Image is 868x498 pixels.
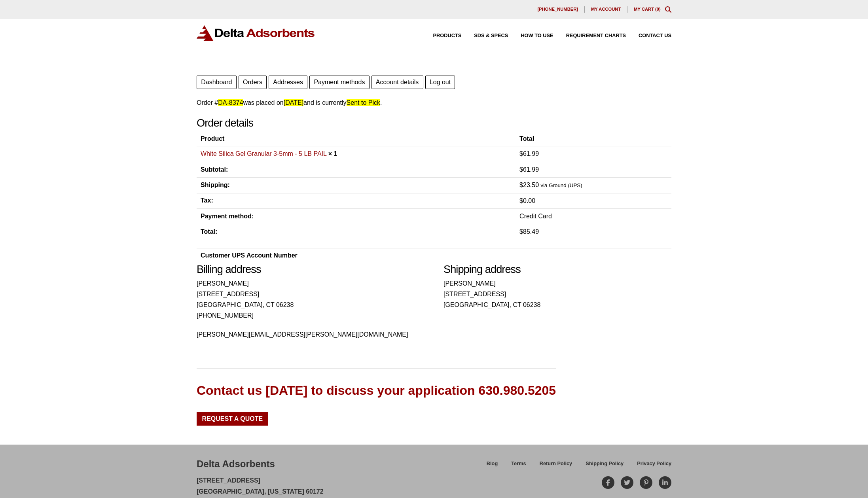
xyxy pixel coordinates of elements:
[347,99,380,106] mark: Sent to Pick
[519,150,523,157] span: $
[443,263,671,276] h2: Shipping address
[197,117,671,130] h2: Order details
[519,166,539,173] span: 61.99
[537,7,578,11] span: [PHONE_NUMBER]
[197,132,515,146] th: Product
[197,193,515,208] th: Tax:
[197,310,425,321] p: [PHONE_NUMBER]
[474,33,508,38] span: SDS & SPECS
[521,33,553,38] span: How to Use
[630,459,671,473] a: Privacy Policy
[197,263,425,276] h2: Billing address
[421,33,462,38] a: Products
[197,76,237,89] a: Dashboard
[202,416,263,422] span: Request a Quote
[665,6,671,13] div: Toggle Modal Content
[197,25,315,41] img: Delta Adsorbents
[197,329,425,340] p: [PERSON_NAME][EMAIL_ADDRESS][PERSON_NAME][DOMAIN_NAME]
[519,197,535,204] span: 0.00
[371,76,423,89] a: Account details
[309,76,369,89] a: Payment methods
[284,99,303,106] mark: [DATE]
[515,132,671,146] th: Total
[519,150,539,157] bdi: 61.99
[515,209,671,224] td: Credit Card
[519,228,523,235] span: $
[461,33,508,38] a: SDS & SPECS
[197,97,671,108] p: Order # was placed on and is currently .
[579,459,630,473] a: Shipping Policy
[639,33,671,38] span: Contact Us
[634,7,661,11] a: My Cart (0)
[201,150,326,157] a: White Silica Gel Granular 3-5mm - 5 LB PAIL
[197,412,268,425] a: Request a Quote
[197,74,671,89] nav: Account pages
[508,33,553,38] a: How to Use
[504,459,533,473] a: Terms
[519,228,539,235] span: 85.49
[657,7,659,11] span: 0
[511,461,526,466] span: Terms
[637,461,671,466] span: Privacy Policy
[533,459,579,473] a: Return Policy
[197,224,515,240] th: Total:
[197,278,425,340] address: [PERSON_NAME] [STREET_ADDRESS] [GEOGRAPHIC_DATA], CT 06238
[519,166,523,173] span: $
[443,278,671,311] address: [PERSON_NAME] [STREET_ADDRESS] [GEOGRAPHIC_DATA], CT 06238
[519,182,523,188] span: $
[540,182,582,188] small: via Ground (UPS)
[585,6,627,13] a: My account
[626,33,671,38] a: Contact Us
[566,33,626,38] span: Requirement Charts
[433,33,462,38] span: Products
[239,76,267,89] a: Orders
[269,76,307,89] a: Addresses
[553,33,626,38] a: Requirement Charts
[197,457,275,471] div: Delta Adsorbents
[328,150,337,157] strong: × 1
[425,76,455,89] a: Log out
[197,162,515,177] th: Subtotal:
[519,182,539,188] span: 23.50
[531,6,585,13] a: [PHONE_NUMBER]
[586,461,624,466] span: Shipping Policy
[197,209,515,224] th: Payment method:
[218,99,243,106] mark: DA-8374
[519,197,523,204] span: $
[197,382,556,400] div: Contact us [DATE] to discuss your application 630.980.5205
[591,7,621,11] span: My account
[540,461,572,466] span: Return Policy
[197,178,515,193] th: Shipping:
[480,459,504,473] a: Blog
[487,461,498,466] span: Blog
[197,248,638,263] th: Customer UPS Account Number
